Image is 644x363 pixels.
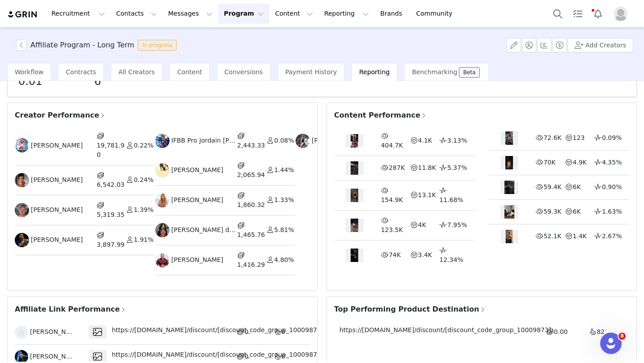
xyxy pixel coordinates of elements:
[80,150,106,160] div: • 4h ago
[334,325,551,339] span: https://[DOMAIN_NAME]/discount/[discount_code_group_10009873]
[270,4,318,24] button: Content
[16,40,180,51] span: [object Object]
[573,159,587,166] span: 4.9K
[31,175,83,185] span: [PERSON_NAME]
[554,328,568,335] span: 0.00
[351,189,358,202] img: content thumbnail
[447,221,467,228] span: 7.95%
[9,134,169,167] div: Profile image for GRIN HelperIf you need any more help understanding or using the reporting metri...
[177,68,202,76] span: Content
[505,230,513,243] img: content thumbnail
[447,137,467,144] span: 3.13%
[15,233,29,247] img: 8cf73479-e243-4879-9e14-aae5a88d902b.jpg
[18,63,161,94] p: Hi [PERSON_NAME] 👋
[18,17,72,31] img: logo
[66,68,96,76] span: Contracts
[504,205,515,219] img: content thumbnail
[285,68,337,76] span: Payment History
[548,4,568,24] button: Search
[504,181,515,194] img: content thumbnail
[543,134,561,141] span: 72.6K
[619,333,626,340] span: 8
[18,179,150,189] div: Ask a question
[31,235,83,245] span: [PERSON_NAME]
[245,328,249,335] span: 0
[319,4,374,24] button: Reporting
[274,256,294,263] span: 4.80%
[138,40,177,51] span: In progress
[171,165,223,175] span: [PERSON_NAME]
[505,131,513,145] img: content thumbnail
[46,4,110,24] button: Recruitment
[15,304,127,315] span: Affiliate Link Performance
[31,205,83,215] span: [PERSON_NAME]
[418,164,436,171] span: 11.8K
[15,110,106,121] span: Creator Performance
[134,142,153,149] span: 0.22%
[312,136,364,145] span: [PERSON_NAME]
[463,70,476,75] div: Beta
[18,189,150,198] div: AI Agent and team can help
[155,253,169,267] img: 1010b831-e811-40c0-83de-abf653808278.jpg
[97,241,124,248] span: 3,897.99
[602,183,622,190] span: 0.90%
[543,232,561,240] span: 52.1K
[96,14,114,32] img: Profile image for John
[130,14,148,32] img: Profile image for Marie
[602,208,622,215] span: 1.63%
[334,304,486,315] span: Top Performing Product Destination
[111,4,162,24] button: Contacts
[600,333,622,354] iframe: Intercom live chat
[7,10,38,19] img: grin logo
[155,163,169,177] img: 94ea8bce-834b-4627-b73b-b7857809b207.jpg
[31,141,83,150] span: [PERSON_NAME]
[359,68,390,76] span: Reporting
[411,4,462,24] a: Community
[375,4,410,24] a: Brands
[351,219,358,232] img: content thumbnail
[89,279,179,315] button: Messages
[274,166,294,173] span: 1.44%
[602,134,622,141] span: 0.09%
[15,203,29,217] img: f61f8f48-0e46-4a5a-807f-7cd30215eb33.jpg
[412,68,457,76] span: Benchmarking
[237,171,265,178] span: 2,065.94
[97,211,124,218] span: 5,319.35
[18,73,42,89] h5: 0.01
[18,141,36,159] img: Profile image for GRIN Helper
[389,251,401,258] span: 74K
[163,4,218,24] button: Messages
[171,195,223,205] span: [PERSON_NAME]
[597,328,605,335] span: 82
[573,208,581,215] span: 6K
[588,4,608,24] button: Notifications
[106,325,323,339] div: https://[DOMAIN_NAME]/discount/[discount_code_group_10009873]
[245,353,249,360] span: 0
[568,38,633,52] button: Add Creators
[573,232,587,240] span: 1.4K
[119,301,150,308] span: Messages
[30,352,76,361] span: [PERSON_NAME]
[119,68,155,76] span: All Creators
[439,196,463,203] span: 11.68%
[18,94,161,109] p: How can we help?
[237,261,265,268] span: 1,416.29
[447,164,467,171] span: 5.37%
[155,193,169,207] img: f37fe32e-e728-4aca-b4f4-86f00feafbd2.jpg
[274,226,294,233] span: 5.81%
[573,134,585,141] span: 123
[351,134,358,148] img: content thumbnail
[351,161,358,175] img: content thumbnail
[573,183,581,190] span: 6K
[274,137,294,144] span: 0.08%
[274,196,294,203] span: 1.33%
[418,191,436,198] span: 13.1K
[113,14,131,32] img: Profile image for Darlene
[602,232,622,240] span: 2.67%
[15,138,29,152] img: 8cfd0924-05aa-4afc-b401-5000ad98be57.jpg
[418,251,432,258] span: 3.4K
[15,173,29,187] img: b00cfd69-2a52-4890-a71f-31c7d801630e.jpg
[30,327,76,337] span: [PERSON_NAME]
[543,159,555,166] span: 70K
